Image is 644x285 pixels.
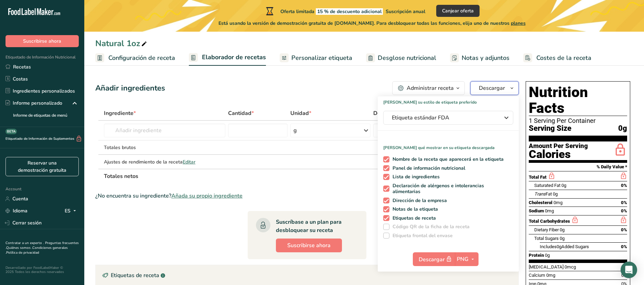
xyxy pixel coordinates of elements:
div: BETA [6,129,17,134]
span: 0g [545,253,550,258]
div: g [293,126,297,135]
div: Añadir ingredientes [95,83,165,94]
span: Unidad [290,109,311,117]
span: planes [511,20,526,27]
h1: Nutrition Facts [529,84,627,116]
a: Política de privacidad [6,250,39,255]
div: Natural 1oz [95,37,148,50]
span: Notas y adjuntos [462,53,509,63]
span: 0mcg [565,264,576,270]
div: Desarrollado por FoodLabelMaker © 2025 Todos los derechos reservados [6,266,79,274]
th: Totales netos [103,169,434,183]
div: Administrar receta [407,84,454,92]
a: Contratar a un experto . [6,241,44,245]
div: ES [65,207,79,215]
a: Desglose nutricional [366,50,436,66]
p: [PERSON_NAME] qué mostrar en su etiqueta descargada [378,139,519,151]
span: 0g [560,236,565,241]
div: Totales brutos [104,144,225,151]
span: Etiquetas de receta [389,215,436,221]
section: % Daily Value * [529,163,627,171]
span: Añada su propio ingrediente [171,192,243,200]
span: Saturated Fat [534,183,560,188]
span: Sodium [529,208,544,213]
button: Descargar [470,81,519,95]
a: Elaborador de recetas [189,50,266,66]
span: Código QR de la ficha de la receta [389,224,470,230]
span: 0g [557,244,561,249]
span: 0g [618,124,627,133]
span: PNG [457,255,469,263]
span: Protein [529,253,544,258]
span: Dietary Fiber [534,227,559,232]
span: Nombre de la receta que aparecerá en la etiqueta [389,156,504,162]
button: Etiqueta estándar FDA [383,111,513,125]
span: Total Fat [529,175,547,180]
a: Condiciones generales . [6,245,68,255]
span: Configuración de receta [108,53,175,63]
input: Añadir ingrediente [104,124,225,137]
span: 0% [621,244,627,249]
a: Idioma [6,205,28,217]
span: [MEDICAL_DATA] [529,264,563,270]
div: Ajustes de rendimiento de la receta [104,158,225,166]
span: Notas de la etiqueta [389,206,438,212]
span: Suscripción anual [386,8,425,15]
span: Suscribirse ahora [287,241,331,250]
span: 0mg [554,200,562,205]
span: Declaración de alérgenos e intolerancias alimentarias [389,183,511,195]
div: Calories [529,149,588,159]
span: Panel de información nutricional [389,165,465,171]
i: Trans [534,191,546,197]
a: Preguntas frecuentes . [6,241,79,250]
div: Open Intercom Messenger [621,262,637,278]
span: Descargar [419,255,453,264]
div: Informe personalizado [6,99,62,107]
span: Dirección de la empresa [389,198,447,204]
a: Reservar una demostración gratuita [6,157,79,176]
a: Costes de la receta [523,50,591,66]
span: 0mg [546,273,555,278]
span: Desglose nutricional [378,53,436,63]
span: Ingrediente [104,109,136,117]
span: 0mg [545,208,554,213]
div: Suscríbase a un plan para desbloquear su receta [276,218,353,234]
button: Descargar [413,252,455,266]
span: 0% [621,227,627,232]
button: PNG [455,252,479,266]
span: Serving Size [529,124,571,133]
span: Elaborador de recetas [202,53,266,62]
h1: [PERSON_NAME] su estilo de etiqueta preferido [378,96,519,105]
button: Administrar receta [392,81,465,95]
div: 1 Serving Per Container [529,117,627,124]
a: Personalizar etiqueta [280,50,352,66]
span: Está usando la versión de demostración gratuita de [DOMAIN_NAME]. Para desbloquear todas las func... [218,20,526,27]
span: Lista de ingredientes [389,174,440,180]
span: Fat [534,191,552,197]
span: 0g [561,183,566,188]
span: Calcium [529,273,545,278]
button: Suscribirse ahora [276,239,342,252]
button: Canjear oferta [436,5,480,17]
span: Total Carbohydrates [529,219,570,224]
span: Etiqueta frontal del envase [389,233,453,239]
span: Descargar [479,84,505,92]
a: Quiénes somos . [6,245,32,250]
button: Suscribirse ahora [6,35,79,47]
span: Editar [183,159,195,165]
span: Costes de la receta [536,53,591,63]
div: ¿No encuentra su ingrediente? [95,192,519,200]
span: 0% [621,183,627,188]
span: 0% [621,200,627,205]
span: Cholesterol [529,200,552,205]
span: 15 % de descuento adicional [316,8,383,15]
span: 0g [553,191,558,197]
span: Canjear oferta [442,7,474,14]
span: 0% [621,208,627,213]
div: Oferta limitada [265,7,425,15]
span: Suscribirse ahora [23,38,61,45]
span: 0g [560,227,565,232]
span: Cantidad [228,109,254,117]
span: Personalizar etiqueta [291,53,352,63]
span: Etiqueta estándar FDA [392,114,495,122]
